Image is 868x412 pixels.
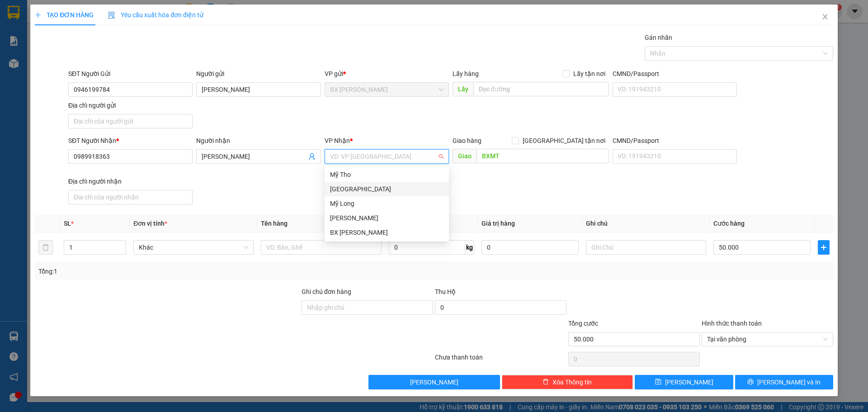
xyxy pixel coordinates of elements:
[812,5,838,30] button: Close
[586,240,706,255] input: Ghi Chú
[552,377,592,387] span: Xóa Thông tin
[613,136,737,146] div: CMND/Passport
[453,137,481,144] span: Giao hàng
[325,167,449,182] div: Mỹ Tho
[325,165,449,175] div: Văn phòng không hợp lệ
[473,82,609,96] input: Dọc đường
[702,320,762,327] label: Hình thức thanh toán
[665,377,713,387] span: [PERSON_NAME]
[64,220,71,227] span: SL
[542,379,549,386] span: delete
[68,100,193,110] div: Địa chỉ người gửi
[613,69,737,79] div: CMND/Passport
[368,375,500,389] button: [PERSON_NAME]
[747,379,754,386] span: printer
[325,225,449,240] div: BX Cao Lãnh
[68,114,193,128] input: Địa chỉ của người gửi
[818,240,830,255] button: plus
[325,211,449,225] div: Cao Lãnh
[818,244,829,251] span: plus
[434,352,567,368] div: Chưa thanh toán
[410,377,458,387] span: [PERSON_NAME]
[68,136,193,146] div: SĐT Người Nhận
[582,215,710,232] th: Ghi chú
[38,240,53,255] button: delete
[68,190,193,204] input: Địa chỉ của người nhận
[133,220,167,227] span: Đơn vị tính
[139,241,248,254] span: Khác
[330,83,443,96] span: BX Cao Lãnh
[735,375,833,389] button: printer[PERSON_NAME] và In
[108,12,115,19] img: icon
[325,196,449,211] div: Mỹ Long
[568,320,598,327] span: Tổng cước
[325,69,449,79] div: VP gửi
[453,149,476,163] span: Giao
[302,288,351,295] label: Ghi chú đơn hàng
[713,220,745,227] span: Cước hàng
[757,377,821,387] span: [PERSON_NAME] và In
[519,136,609,146] span: [GEOGRAPHIC_DATA] tận nơi
[325,137,350,144] span: VP Nhận
[645,34,672,41] label: Gán nhãn
[196,136,321,146] div: Người nhận
[655,379,661,386] span: save
[325,182,449,196] div: Sài Gòn
[330,227,443,237] div: BX [PERSON_NAME]
[635,375,733,389] button: save[PERSON_NAME]
[261,220,288,227] span: Tên hàng
[302,300,433,315] input: Ghi chú đơn hàng
[453,70,479,77] span: Lấy hàng
[35,11,94,19] span: TẠO ĐƠN HÀNG
[330,213,443,223] div: [PERSON_NAME]
[330,184,443,194] div: [GEOGRAPHIC_DATA]
[38,266,335,276] div: Tổng: 1
[481,220,515,227] span: Giá trị hàng
[821,13,829,20] span: close
[476,149,609,163] input: Dọc đường
[570,69,609,79] span: Lấy tận nơi
[68,176,193,186] div: Địa chỉ người nhận
[453,82,473,96] span: Lấy
[108,11,203,19] span: Yêu cầu xuất hóa đơn điện tử
[435,288,456,295] span: Thu Hộ
[481,240,579,255] input: 0
[196,69,321,79] div: Người gửi
[330,199,443,208] div: Mỹ Long
[330,170,443,180] div: Mỹ Tho
[261,240,381,255] input: VD: Bàn, Ghế
[707,332,828,346] span: Tại văn phòng
[308,153,316,160] span: user-add
[68,69,193,79] div: SĐT Người Gửi
[35,12,41,18] span: plus
[465,240,474,255] span: kg
[502,375,633,389] button: deleteXóa Thông tin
